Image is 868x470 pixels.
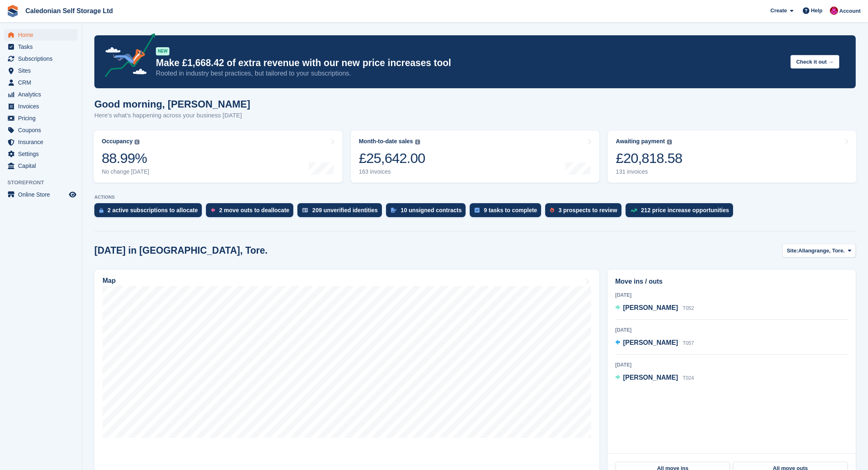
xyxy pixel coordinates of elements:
a: [PERSON_NAME] T024 [615,373,694,383]
a: 209 unverified identities [297,203,386,221]
span: Storefront [7,179,82,187]
img: icon-info-grey-7440780725fd019a000dd9b08b2336e03edf1995a4989e88bcd33f0948082b44.svg [415,140,420,144]
a: menu [4,65,78,76]
div: Occupancy [102,138,132,145]
span: [PERSON_NAME] [623,304,678,311]
div: 212 price increase opportunities [641,207,729,213]
a: menu [4,189,78,200]
img: price_increase_opportunities-93ffe204e8149a01c8c9dc8f82e8f89637d9d84a8eef4429ea346261dce0b2c0.svg [630,209,637,212]
div: 163 invoices [359,168,425,175]
img: verify_identity-adf6edd0f0f0b5bbfe63781bf79b02c33cf7c696d77639b501bdc392416b5a36.svg [302,208,308,213]
a: menu [4,77,78,88]
span: Home [18,29,67,41]
div: [DATE] [615,361,848,369]
span: Coupons [18,124,67,136]
p: Here's what's happening across your business [DATE] [94,111,250,120]
a: Caledonian Self Storage Ltd [22,4,116,18]
div: 131 invoices [616,168,682,175]
div: 2 move outs to deallocate [219,207,289,213]
h2: [DATE] in [GEOGRAPHIC_DATA], Tore. [94,245,268,256]
span: T024 [683,375,694,381]
img: stora-icon-8386f47178a22dfd0bd8f6a31ec36ba5ce8667c1dd55bd0f319d3a0aa187defe.svg [7,5,19,17]
a: menu [4,124,78,136]
a: Month-to-date sales £25,642.00 163 invoices [351,131,600,183]
span: T052 [683,305,694,311]
img: icon-info-grey-7440780725fd019a000dd9b08b2336e03edf1995a4989e88bcd33f0948082b44.svg [135,140,139,144]
div: 3 prospects to review [558,207,617,213]
span: [PERSON_NAME] [623,339,678,346]
a: menu [4,160,78,172]
div: 9 tasks to complete [484,207,537,213]
a: 2 move outs to deallocate [206,203,297,221]
a: menu [4,29,78,41]
a: 3 prospects to review [545,203,625,221]
div: [DATE] [615,326,848,334]
span: Capital [18,160,67,172]
span: Settings [18,148,67,160]
img: move_outs_to_deallocate_icon-f764333ba52eb49d3ac5e1228854f67142a1ed5810a6f6cc68b1a99e826820c5.svg [211,208,215,213]
div: 209 unverified identities [312,207,378,213]
span: Tasks [18,41,67,53]
a: Occupancy 88.99% No change [DATE] [94,131,343,183]
div: Awaiting payment [616,138,665,145]
div: No change [DATE] [102,168,149,175]
span: CRM [18,77,67,88]
span: Analytics [18,89,67,100]
a: 2 active subscriptions to allocate [94,203,206,221]
img: contract_signature_icon-13c848040528278c33f63329250d36e43548de30e8caae1d1a13099fd9432cc5.svg [391,208,397,213]
a: menu [4,148,78,160]
button: Check it out → [790,55,839,69]
div: NEW [156,47,169,55]
a: menu [4,53,78,64]
span: Subscriptions [18,53,67,64]
p: ACTIONS [94,195,856,200]
span: Help [811,7,822,15]
a: menu [4,136,78,148]
span: T057 [683,340,694,346]
a: 212 price increase opportunities [626,203,738,221]
span: Invoices [18,101,67,112]
div: 10 unsigned contracts [401,207,462,213]
img: active_subscription_to_allocate_icon-d502201f5373d7db506a760aba3b589e785aa758c864c3986d89f69b8ff3... [99,208,103,213]
img: icon-info-grey-7440780725fd019a000dd9b08b2336e03edf1995a4989e88bcd33f0948082b44.svg [667,140,672,144]
a: menu [4,41,78,53]
p: Rooted in industry best practices, but tailored to your subscriptions. [156,69,784,78]
span: Sites [18,65,67,76]
img: task-75834270c22a3079a89374b754ae025e5fb1db73e45f91037f5363f120a921f8.svg [475,208,480,213]
a: [PERSON_NAME] T057 [615,338,694,348]
div: £20,818.58 [616,150,682,167]
a: 9 tasks to complete [470,203,545,221]
a: 10 unsigned contracts [386,203,470,221]
div: 2 active subscriptions to allocate [107,207,198,213]
div: 88.99% [102,150,149,167]
span: Insurance [18,136,67,148]
span: Site: [787,247,798,255]
a: Preview store [68,190,78,199]
div: [DATE] [615,291,848,299]
button: Site: Allangrange, Tore. [782,244,856,257]
a: [PERSON_NAME] T052 [615,303,694,314]
div: Month-to-date sales [359,138,413,145]
p: Make £1,668.42 of extra revenue with our new price increases tool [156,57,784,69]
span: Create [770,7,787,15]
span: Account [839,7,861,15]
a: menu [4,112,78,124]
img: price-adjustments-announcement-icon-8257ccfd72463d97f412b2fc003d46551f7dbcb40ab6d574587a9cd5c0d94... [98,33,155,80]
span: Allangrange, Tore. [798,247,845,255]
span: Pricing [18,112,67,124]
a: menu [4,89,78,100]
a: menu [4,101,78,112]
img: prospect-51fa495bee0391a8d652442698ab0144808aea92771e9ea1ae160a38d050c398.svg [550,208,554,213]
h2: Map [103,277,116,284]
h2: Move ins / outs [615,277,848,287]
span: [PERSON_NAME] [623,374,678,381]
h1: Good morning, [PERSON_NAME] [94,99,250,110]
img: Donald Mathieson [830,7,838,15]
a: Awaiting payment £20,818.58 131 invoices [608,131,857,183]
div: £25,642.00 [359,150,425,167]
span: Online Store [18,189,67,200]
